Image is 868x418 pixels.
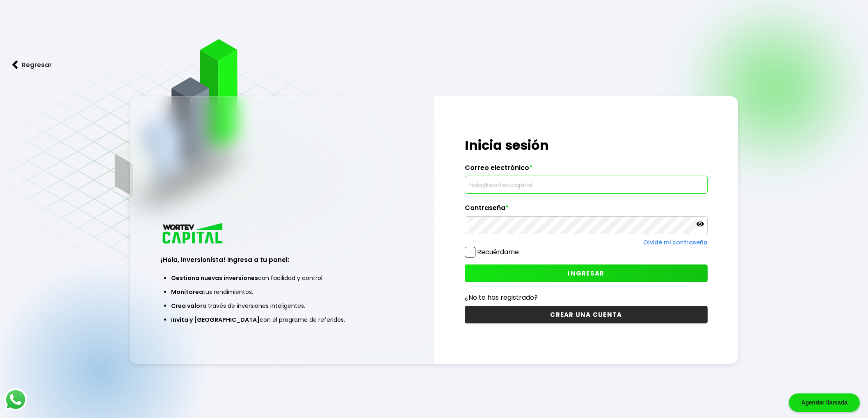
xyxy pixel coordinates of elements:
[465,164,708,176] label: Correo electrónico
[171,271,393,285] li: con facilidad y control.
[468,176,704,193] input: hola@wortev.capital
[465,204,708,216] label: Contraseña
[643,238,708,246] a: Olvidé mi contraseña
[171,274,258,282] span: Gestiona nuevas inversiones
[4,388,27,411] img: logos_whatsapp-icon.242b2217.svg
[465,292,708,303] p: ¿No te has registrado?
[171,288,203,296] span: Monitorea
[477,247,519,257] label: Recuérdame
[171,313,393,327] li: con el programa de referidos.
[465,136,708,155] h1: Inicia sesión
[171,302,203,310] span: Crea valor
[789,393,860,412] div: Agendar llamada
[465,264,708,282] button: INGRESAR
[161,222,226,246] img: logo_wortev_capital
[465,292,708,323] a: ¿No te has registrado?CREAR UNA CUENTA
[465,306,708,323] button: CREAR UNA CUENTA
[12,61,18,69] img: flecha izquierda
[171,316,260,324] span: Invita y [GEOGRAPHIC_DATA]
[171,285,393,299] li: tus rendimientos.
[161,255,404,264] h3: ¡Hola, inversionista! Ingresa a tu panel:
[171,299,393,313] li: a través de inversiones inteligentes.
[568,269,604,278] span: INGRESAR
